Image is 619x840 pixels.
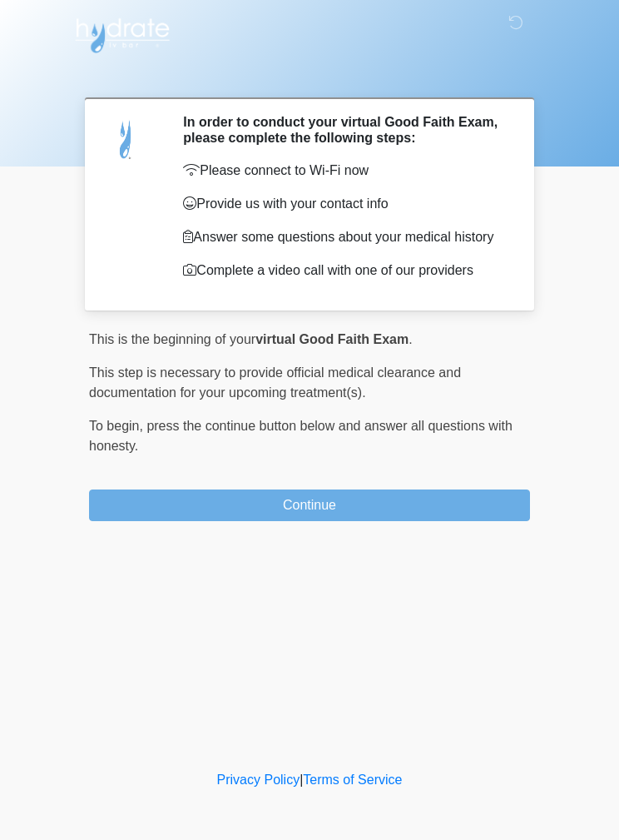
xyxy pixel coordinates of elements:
h1: ‎ ‎ ‎ ‎ [77,60,542,91]
p: Answer some questions about your medical history [183,227,505,247]
span: To begin, [89,419,146,433]
p: Provide us with your contact info [183,194,505,214]
h2: In order to conduct your virtual Good Faith Exam, please complete the following steps: [183,114,505,146]
img: Hydrate IV Bar - Flagstaff Logo [72,12,172,54]
button: Continue [89,490,530,521]
span: . [409,332,412,346]
p: Complete a video call with one of our providers [183,261,505,281]
img: Agent Avatar [102,114,151,164]
span: press the continue button below and answer all questions with honesty. [89,419,513,453]
span: This step is necessary to provide official medical clearance and documentation for your upcoming ... [89,365,461,400]
span: This is the beginning of your [89,332,255,346]
a: Terms of Service [303,773,402,787]
p: Please connect to Wi-Fi now [183,161,505,181]
strong: virtual Good Faith Exam [255,332,409,346]
a: | [300,773,303,787]
a: Privacy Policy [217,773,300,787]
